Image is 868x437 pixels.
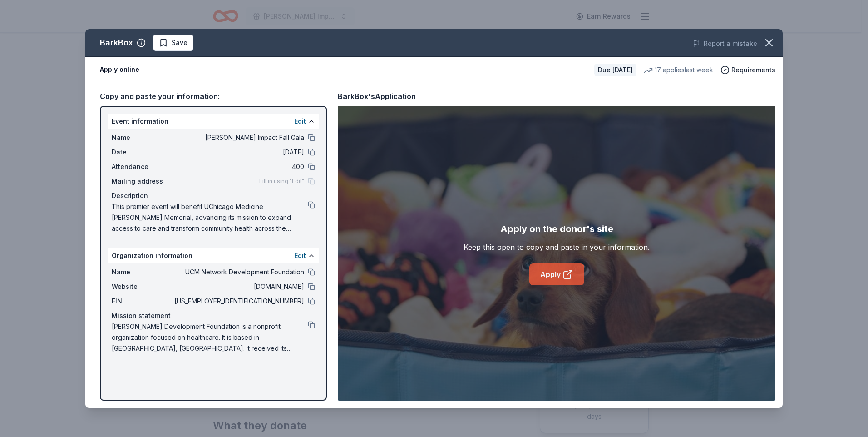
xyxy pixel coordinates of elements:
[112,176,173,187] span: Mailing address
[112,281,173,292] span: Website
[112,132,173,143] span: Name
[173,147,304,158] span: [DATE]
[338,90,416,102] div: BarkBox's Application
[153,35,193,51] button: Save
[594,64,636,76] div: Due [DATE]
[100,35,133,50] div: BarkBox
[100,60,139,79] button: Apply online
[644,65,713,75] div: 17 applies last week
[259,178,304,185] span: Fill in using "Edit"
[294,116,306,127] button: Edit
[112,147,173,158] span: Date
[112,190,315,201] div: Description
[529,263,584,285] a: Apply
[464,242,650,253] div: Keep this open to copy and paste in your information.
[112,161,173,172] span: Attendance
[112,296,173,307] span: EIN
[112,321,308,354] span: [PERSON_NAME] Development Foundation is a nonprofit organization focused on healthcare. It is bas...
[172,37,187,48] span: Save
[693,38,757,49] button: Report a mistake
[294,250,306,261] button: Edit
[112,201,308,234] span: This premier event will benefit UChicago Medicine [PERSON_NAME] Memorial, advancing its mission t...
[173,296,304,307] span: [US_EMPLOYER_IDENTIFICATION_NUMBER]
[173,132,304,143] span: [PERSON_NAME] Impact Fall Gala
[112,310,315,321] div: Mission statement
[731,65,775,75] span: Requirements
[112,267,173,278] span: Name
[500,222,613,236] div: Apply on the donor's site
[108,248,319,263] div: Organization information
[100,90,327,102] div: Copy and paste your information:
[173,267,304,278] span: UCM Network Development Foundation
[173,281,304,292] span: [DOMAIN_NAME]
[108,114,319,129] div: Event information
[173,161,304,172] span: 400
[720,65,775,75] button: Requirements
